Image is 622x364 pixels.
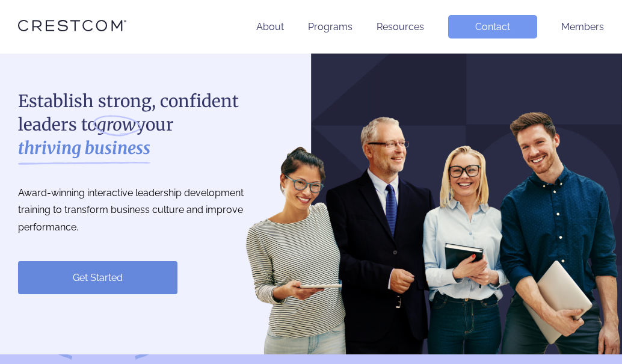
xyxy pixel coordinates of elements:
h1: Establish strong, confident leaders to your [18,90,271,161]
a: Resources [377,21,424,32]
a: Get Started [18,261,177,294]
p: Award-winning interactive leadership development training to transform business culture and impro... [18,185,271,236]
a: About [256,21,284,32]
a: Contact [448,15,537,39]
i: grow [97,113,136,137]
strong: thriving business [18,137,150,160]
a: Programs [308,21,353,32]
a: Members [561,21,604,32]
